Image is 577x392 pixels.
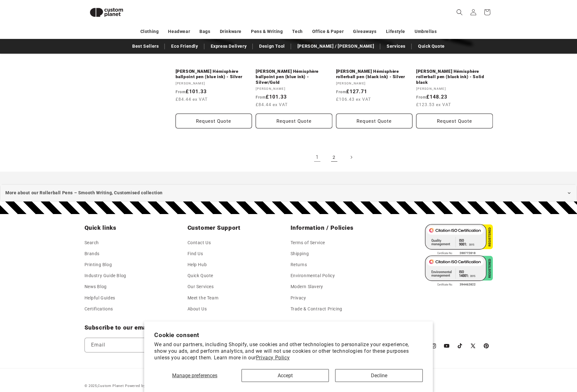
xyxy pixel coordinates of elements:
[188,281,214,292] a: Our Services
[176,150,493,164] nav: Pagination
[172,373,217,379] span: Manage preferences
[469,324,577,392] iframe: Chat Widget
[294,41,377,52] a: [PERSON_NAME] / [PERSON_NAME]
[125,384,160,388] a: Powered by Shopify
[84,224,184,232] h2: Quick links
[208,41,250,52] a: Express Delivery
[84,259,112,270] a: Printing Blog
[84,324,411,331] h2: Subscribe to our emails
[188,259,207,270] a: Help Hub
[291,259,307,270] a: Returns
[415,26,437,37] a: Umbrellas
[188,270,214,281] a: Quick Quote
[129,41,162,52] a: Best Sellers
[188,303,207,314] a: About Us
[425,255,493,287] img: ISO 14001 Certified
[84,3,128,22] img: Custom Planet
[125,384,287,388] small: - Custom Planet Ltd. Registration Number 6722046 VAT no. 928 4537 94
[84,281,107,292] a: News Blog
[292,26,302,37] a: Tech
[140,26,159,37] a: Clothing
[425,224,493,255] img: ISO 9001 Certified
[98,384,124,388] a: Custom Planet
[84,303,113,314] a: Certifications
[176,69,252,80] a: [PERSON_NAME] Hémisphère ballpoint pen (blue ink) - Silver
[168,26,190,37] a: Headwear
[84,239,99,248] a: Search
[188,224,287,232] h2: Customer Support
[416,69,493,85] a: [PERSON_NAME] Hémisphère rollerball pen (black ink) - Solid black
[335,369,422,382] button: Decline
[84,384,124,388] small: © 2025,
[188,293,219,303] a: Meet the Team
[256,355,290,361] a: Privacy Policy
[291,303,342,314] a: Trade & Contract Pricing
[256,114,332,128] button: Request Quote
[336,114,413,128] button: Request Quote
[291,270,335,281] a: Environmental Policy
[336,69,413,80] a: [PERSON_NAME] Hémisphère rollerball pen (black ink) - Silver
[291,248,309,259] a: Shipping
[453,5,466,19] summary: Search
[154,369,235,382] button: Manage preferences
[386,26,405,37] a: Lifestyle
[312,26,344,37] a: Office & Paper
[384,41,409,52] a: Services
[310,150,324,164] a: Page 1
[256,41,288,52] a: Design Tool
[291,224,390,232] h2: Information / Policies
[188,248,203,259] a: Find Us
[291,239,325,248] a: Terms of Service
[154,331,423,339] h2: Cookie consent
[188,239,211,248] a: Contact Us
[251,26,283,37] a: Pens & Writing
[84,293,115,303] a: Helpful Guides
[176,114,252,128] button: Request Quote
[416,114,493,128] button: Request Quote
[415,41,448,52] a: Quick Quote
[291,293,306,303] a: Privacy
[242,369,329,382] button: Accept
[344,150,358,164] a: Next page
[168,41,201,52] a: Eco Friendly
[5,189,163,197] span: More about our Rollerball Pens – Smooth Writing, Customised collection
[84,270,126,281] a: Industry Guide Blog
[199,26,210,37] a: Bags
[327,150,341,164] a: Page 2
[84,248,100,259] a: Brands
[220,26,242,37] a: Drinkware
[291,281,323,292] a: Modern Slavery
[256,69,332,85] a: [PERSON_NAME] Hémisphère ballpoint pen (blue ink) - Silver/Gold
[353,26,376,37] a: Giveaways
[154,341,423,361] p: We and our partners, including Shopify, use cookies and other technologies to personalize your ex...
